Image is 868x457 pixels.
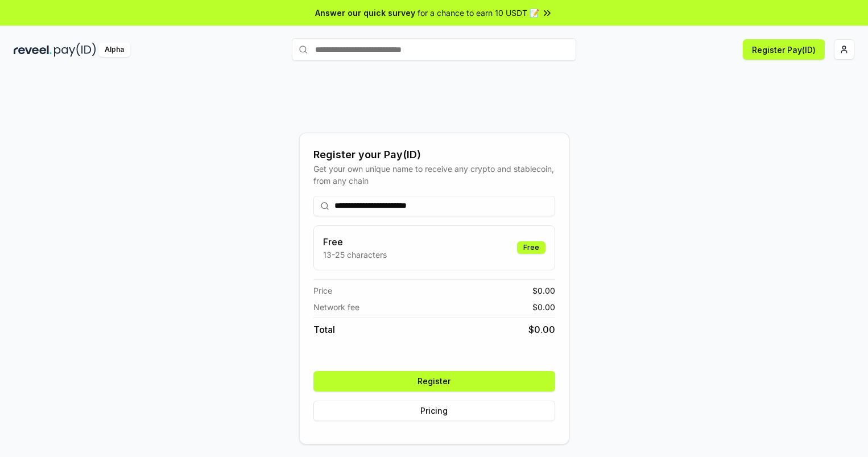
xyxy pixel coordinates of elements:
[532,301,555,313] span: $ 0.00
[743,39,825,60] button: Register Pay(ID)
[315,7,415,19] span: Answer our quick survey
[313,301,359,313] span: Network fee
[313,147,555,163] div: Register your Pay(ID)
[98,43,130,57] div: Alpha
[313,401,555,421] button: Pricing
[14,43,52,57] img: reveel_dark
[528,323,555,336] span: $ 0.00
[418,7,539,19] span: for a chance to earn 10 USDT 📝
[323,235,387,249] h3: Free
[54,43,96,57] img: pay_id
[517,241,545,254] div: Free
[313,163,555,187] div: Get your own unique name to receive any crypto and stablecoin, from any chain
[313,285,332,297] span: Price
[313,371,555,392] button: Register
[532,285,555,297] span: $ 0.00
[313,323,335,336] span: Total
[323,249,387,261] p: 13-25 characters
